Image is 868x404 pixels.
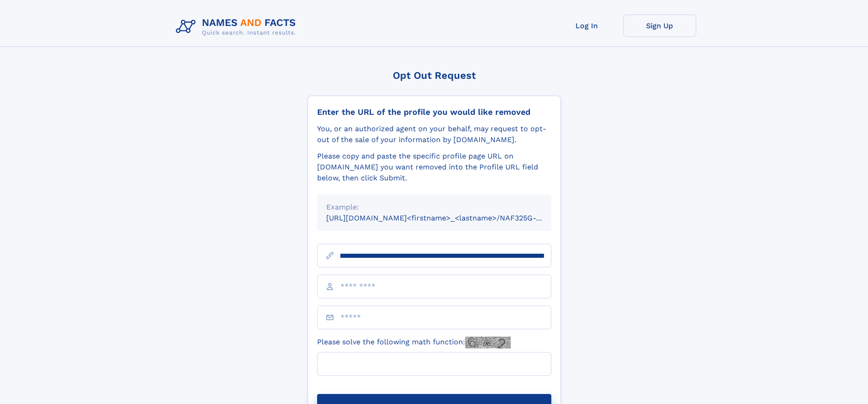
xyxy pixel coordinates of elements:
[623,15,696,37] a: Sign Up
[317,151,551,184] div: Please copy and paste the specific profile page URL on [DOMAIN_NAME] you want removed into the Pr...
[172,15,303,39] img: Logo Names and Facts
[326,202,542,213] div: Example:
[308,70,561,81] div: Opt Out Request
[550,15,623,37] a: Log In
[317,123,551,145] div: You, or an authorized agent on your behalf, may request to opt-out of the sale of your informatio...
[317,337,511,348] label: Please solve the following math function:
[326,214,569,222] small: [URL][DOMAIN_NAME]<firstname>_<lastname>/NAF325G-xxxxxxxx
[317,107,551,117] div: Enter the URL of the profile you would like removed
